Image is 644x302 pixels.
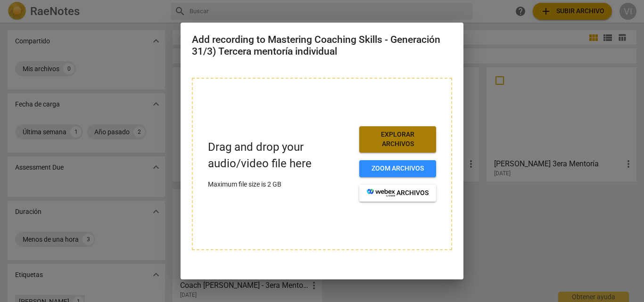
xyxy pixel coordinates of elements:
h2: Add recording to Mastering Coaching Skills - Generación 31/3) Tercera mentoría individual [192,34,452,57]
button: archivos [359,185,436,202]
p: Drag and drop your audio/video file here [208,139,352,172]
p: Maximum file size is 2 GB [208,180,352,189]
span: Explorar archivos [367,130,429,148]
span: archivos [367,188,429,198]
span: Zoom archivos [367,164,429,173]
button: Zoom archivos [359,160,436,177]
button: Explorar archivos [359,126,436,152]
